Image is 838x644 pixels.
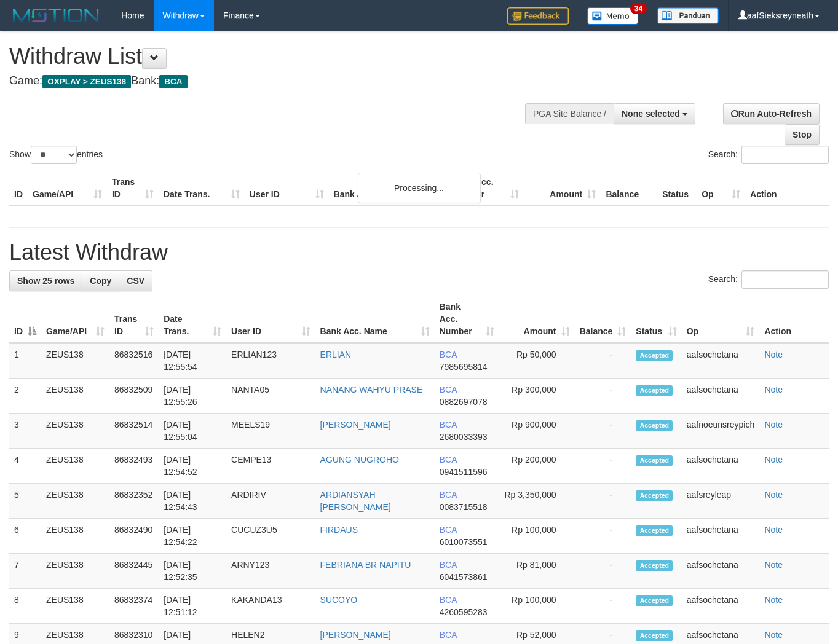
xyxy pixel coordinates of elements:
[109,589,159,624] td: 86832374
[440,420,457,430] span: BCA
[657,171,697,206] th: Status
[764,525,783,535] a: Note
[320,560,411,570] a: FEBRIANA BR NAPITU
[440,362,488,372] span: Copy 7985695814 to clipboard
[440,595,457,605] span: BCA
[440,502,488,512] span: Copy 0083715518 to clipboard
[682,484,760,519] td: aafsreyleap
[320,350,352,359] a: ERLIAN
[636,350,673,361] span: Accepted
[587,7,639,25] img: Button%20Memo.svg
[9,343,41,379] td: 1
[226,296,315,343] th: User ID: activate to sort column ascending
[499,343,575,379] td: Rp 50,000
[440,572,488,582] span: Copy 6041573861 to clipboard
[315,296,435,343] th: Bank Acc. Name: activate to sort column ascending
[9,270,82,291] a: Show 25 rows
[41,379,109,414] td: ZEUS138
[159,449,226,484] td: [DATE] 12:54:52
[440,560,457,570] span: BCA
[708,270,829,289] label: Search:
[41,296,109,343] th: Game/API: activate to sort column ascending
[636,595,673,606] span: Accepted
[499,296,575,343] th: Amount: activate to sort column ascending
[320,385,423,395] a: NANANG WAHYU PRASE
[9,146,103,164] label: Show entries
[320,595,358,605] a: SUCOYO
[764,490,783,500] a: Note
[109,343,159,379] td: 86832516
[41,484,109,519] td: ZEUS138
[226,519,315,554] td: CUCUZ3U5
[764,420,783,430] a: Note
[575,484,631,519] td: -
[320,630,391,640] a: [PERSON_NAME]
[9,484,41,519] td: 5
[682,343,760,379] td: aafsochetana
[320,525,358,535] a: FIRDAUS
[42,75,131,88] span: OXPLAY > ZEUS138
[127,276,144,286] span: CSV
[226,449,315,484] td: CEMPE13
[764,455,783,465] a: Note
[9,171,28,206] th: ID
[41,414,109,449] td: ZEUS138
[499,484,575,519] td: Rp 3,350,000
[226,554,315,589] td: ARNY123
[575,379,631,414] td: -
[159,75,187,88] span: BCA
[245,171,329,206] th: User ID
[636,525,673,536] span: Accepted
[682,449,760,484] td: aafsochetana
[358,173,481,203] div: Processing...
[440,455,457,465] span: BCA
[636,420,673,431] span: Accepted
[525,103,614,124] div: PGA Site Balance /
[9,6,103,25] img: MOTION_logo.png
[614,103,695,124] button: None selected
[575,589,631,624] td: -
[9,519,41,554] td: 6
[159,379,226,414] td: [DATE] 12:55:26
[320,455,399,465] a: AGUNG NUGROHO
[764,630,783,640] a: Note
[636,630,673,641] span: Accepted
[82,270,119,291] a: Copy
[575,449,631,484] td: -
[682,589,760,624] td: aafsochetana
[9,449,41,484] td: 4
[636,560,673,571] span: Accepted
[622,109,680,119] span: None selected
[159,484,226,519] td: [DATE] 12:54:43
[41,343,109,379] td: ZEUS138
[159,171,245,206] th: Date Trans.
[440,350,457,359] span: BCA
[9,240,829,265] h1: Latest Withdraw
[159,519,226,554] td: [DATE] 12:54:22
[109,519,159,554] td: 86832490
[636,490,673,501] span: Accepted
[119,270,152,291] a: CSV
[682,296,760,343] th: Op: activate to sort column ascending
[575,343,631,379] td: -
[440,525,457,535] span: BCA
[440,397,488,407] span: Copy 0882697078 to clipboard
[159,296,226,343] th: Date Trans.: activate to sort column ascending
[575,296,631,343] th: Balance: activate to sort column ascending
[708,146,829,164] label: Search:
[226,343,315,379] td: ERLIAN123
[499,589,575,624] td: Rp 100,000
[682,379,760,414] td: aafsochetana
[107,171,159,206] th: Trans ID
[764,560,783,570] a: Note
[41,449,109,484] td: ZEUS138
[440,385,457,395] span: BCA
[109,449,159,484] td: 86832493
[440,630,457,640] span: BCA
[764,385,783,395] a: Note
[320,490,391,512] a: ARDIANSYAH [PERSON_NAME]
[764,595,783,605] a: Note
[159,589,226,624] td: [DATE] 12:51:12
[741,270,829,289] input: Search:
[764,350,783,359] a: Note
